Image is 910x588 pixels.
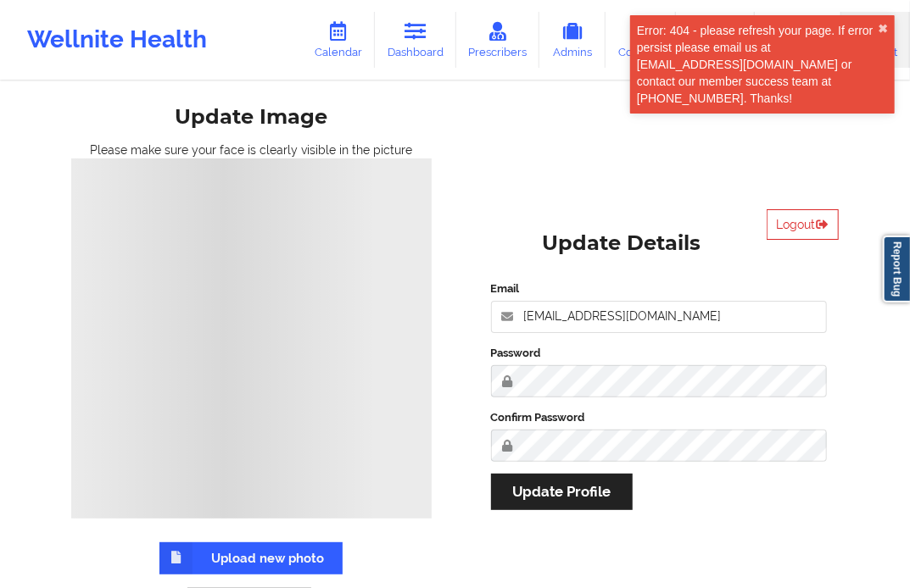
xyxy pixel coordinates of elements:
label: Confirm Password [491,409,828,426]
div: Update Image [175,104,327,130]
div: Update Details [542,230,701,257]
a: Coaches [606,12,676,68]
a: Dashboard [375,12,456,68]
label: Upload new photo [159,542,343,574]
button: Logout [767,209,839,240]
a: Prescribers [456,12,540,68]
a: Admins [539,12,606,68]
label: Password [491,345,828,362]
button: Update Profile [491,474,633,510]
a: Calendar [302,12,375,68]
button: close [878,22,888,36]
div: Error: 404 - please refresh your page. If error persist please email us at [EMAIL_ADDRESS][DOMAIN... [637,22,878,107]
a: Report Bug [883,236,910,302]
label: Email [491,280,828,297]
input: Email address [491,301,828,333]
div: Please make sure your face is clearly visible in the picture [71,141,432,158]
